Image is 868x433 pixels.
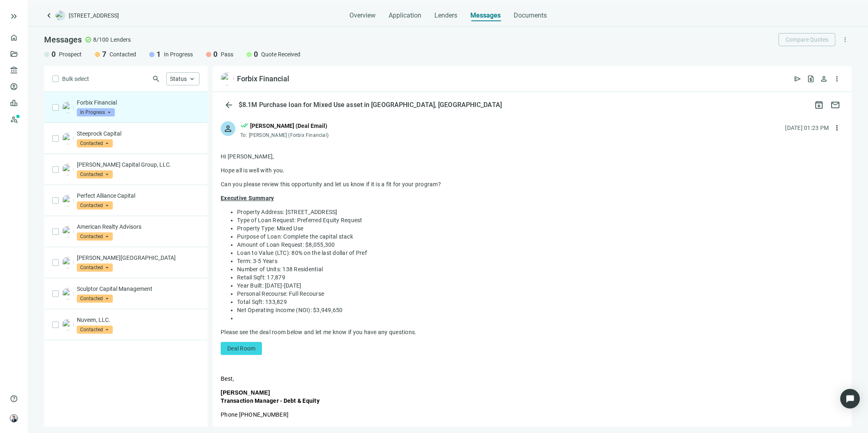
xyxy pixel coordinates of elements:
a: keyboard_arrow_left [44,11,54,20]
span: more_vert [833,75,841,83]
p: Sculptor Capital Management [77,285,199,293]
p: Perfect Alliance Capital [77,192,199,200]
span: Status [170,76,187,82]
img: 3a9f4b93-a277-46fc-a648-80ddead8a320 [62,226,74,237]
span: archive [814,100,824,110]
div: Forbix Financial [237,74,289,84]
button: send [791,72,804,85]
button: person [817,72,830,85]
span: Prospect [59,50,82,58]
button: keyboard_double_arrow_right [9,11,19,21]
span: Lenders [110,36,131,44]
span: check_circle [85,36,92,43]
span: 0 [51,49,56,59]
span: Lenders [434,11,457,20]
button: mail [827,97,843,113]
span: Messages [470,11,501,19]
span: Pass [221,50,233,58]
span: more_vert [833,124,841,132]
span: Contacted [110,50,136,58]
div: [DATE] 01:23 PM [785,123,829,132]
span: Contacted [77,263,113,272]
div: $8.1M Purchase loan for Mixed Use asset in [GEOGRAPHIC_DATA], [GEOGRAPHIC_DATA] [237,101,503,109]
img: 1fb16b91-cf24-4e00-9c97-cf1bf21d4a04 [62,133,74,144]
span: person [820,75,828,83]
span: Overview [349,11,376,20]
img: 25517b73-80cf-4db8-a2a8-faca9e92bc6e [62,164,74,175]
button: Compare Quotes [779,33,835,46]
div: [PERSON_NAME] (Deal Email) [250,121,327,130]
span: search [152,75,160,83]
div: To: [240,132,331,138]
img: 86aa2990-6ff6-4c02-aa26-98a0b034fa7c [62,288,74,299]
span: Bulk select [62,74,89,83]
button: request_quote [804,72,817,85]
p: Forbix Financial [77,98,199,107]
span: mail [830,100,840,110]
button: arrow_back [221,97,237,113]
span: account_balance [10,66,16,74]
span: [PERSON_NAME] (Forbix Financial) [249,132,329,138]
span: 8/100 [93,36,109,44]
button: more_vert [830,72,843,85]
span: 7 [102,49,106,59]
span: Documents [514,11,547,20]
span: In Progress [164,50,193,58]
span: more_vert [841,36,849,43]
img: 9c74dd18-5a3a-48e1-bbf5-cac8b8b48b2c [62,102,74,113]
span: help [10,395,18,403]
span: person [223,124,233,134]
span: Messages [44,35,82,45]
span: send [794,75,802,83]
img: 2a33fe49-19c1-4efe-ae0b-ad942fee48cf [62,319,74,330]
span: In Progress [77,108,115,116]
span: done_all [240,121,248,132]
span: Contacted [77,232,113,241]
span: [STREET_ADDRESS] [69,11,119,20]
img: 9c74dd18-5a3a-48e1-bbf5-cac8b8b48b2c [221,72,234,85]
span: 0 [254,49,258,59]
span: 1 [157,49,161,59]
p: Nuveen, LLC. [77,316,199,324]
span: Application [389,11,421,20]
button: more_vert [830,121,843,134]
span: Contacted [77,201,113,210]
span: Contacted [77,170,113,179]
button: more_vert [839,33,852,46]
img: deal-logo [56,11,65,20]
p: [PERSON_NAME][GEOGRAPHIC_DATA] [77,254,199,262]
span: keyboard_arrow_up [188,75,196,83]
div: Open Intercom Messenger [840,389,860,408]
img: avatar [10,415,18,422]
button: archive [811,97,827,113]
p: [PERSON_NAME] Capital Group, LLC. [77,161,199,169]
span: request_quote [807,75,815,83]
img: 8f9cbaa9-4a58-45b8-b8ff-597d37050746 [62,257,74,268]
span: Contacted [77,295,113,303]
span: Quote Received [261,50,300,58]
span: arrow_back [224,100,234,110]
span: 0 [213,49,217,59]
span: Contacted [77,139,113,147]
p: American Realty Advisors [77,223,199,231]
p: Steeprock Capital [77,129,199,138]
img: e32c8b75-2ac4-4b25-a368-41f65cf07489 [62,195,74,206]
span: Contacted [77,326,113,334]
